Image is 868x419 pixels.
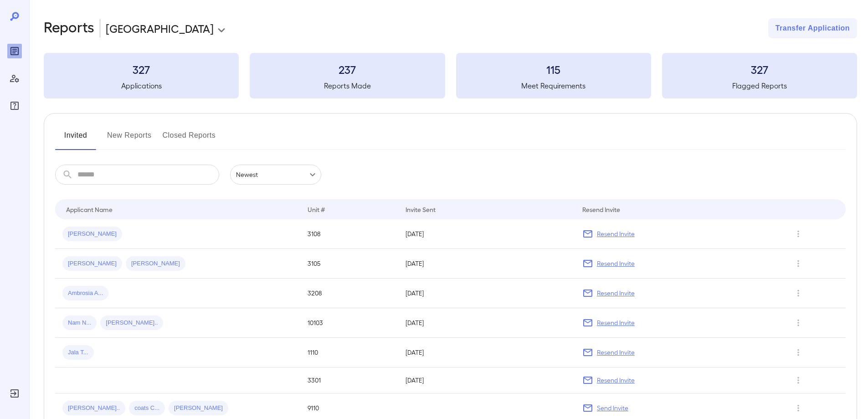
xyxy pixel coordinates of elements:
[55,128,96,150] button: Invited
[597,259,635,268] p: Resend Invite
[308,204,325,215] div: Unit #
[398,338,575,367] td: [DATE]
[250,62,445,77] h3: 237
[62,404,125,413] span: [PERSON_NAME]..
[250,80,445,91] h5: Reports Made
[597,403,628,413] p: Send Invite
[398,367,575,393] td: [DATE]
[62,289,108,298] span: Ambrosia A...
[126,259,185,268] span: [PERSON_NAME]
[100,319,163,327] span: [PERSON_NAME]..
[406,204,436,215] div: Invite Sent
[791,316,806,330] button: Row Actions
[398,308,575,338] td: [DATE]
[300,308,398,338] td: 10103
[597,318,635,327] p: Resend Invite
[791,227,806,241] button: Row Actions
[791,373,806,388] button: Row Actions
[62,230,122,238] span: [PERSON_NAME]
[44,18,94,38] h2: Reports
[107,128,152,150] button: New Reports
[456,80,651,91] h5: Meet Requirements
[597,376,635,385] p: Resend Invite
[597,289,635,298] p: Resend Invite
[169,404,228,413] span: [PERSON_NAME]
[66,204,113,215] div: Applicant Name
[300,219,398,249] td: 3108
[456,62,651,77] h3: 115
[398,249,575,279] td: [DATE]
[300,279,398,308] td: 3208
[398,279,575,308] td: [DATE]
[62,319,97,327] span: Nam N...
[7,71,22,86] div: Manage Users
[791,345,806,360] button: Row Actions
[230,165,321,185] div: Newest
[129,404,165,413] span: coats C...
[7,386,22,401] div: Log Out
[44,80,239,91] h5: Applications
[768,18,857,38] button: Transfer Application
[44,53,857,98] summary: 327Applications237Reports Made115Meet Requirements327Flagged Reports
[62,348,94,357] span: Jala T...
[597,229,635,238] p: Resend Invite
[597,348,635,357] p: Resend Invite
[662,62,857,77] h3: 327
[106,21,214,36] p: [GEOGRAPHIC_DATA]
[7,44,22,58] div: Reports
[300,249,398,279] td: 3105
[163,128,216,150] button: Closed Reports
[582,204,620,215] div: Resend Invite
[300,367,398,393] td: 3301
[791,401,806,415] button: Row Actions
[662,80,857,91] h5: Flagged Reports
[791,286,806,300] button: Row Actions
[62,259,122,268] span: [PERSON_NAME]
[300,338,398,367] td: 1110
[398,219,575,249] td: [DATE]
[7,98,22,113] div: FAQ
[44,62,239,77] h3: 327
[791,256,806,271] button: Row Actions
